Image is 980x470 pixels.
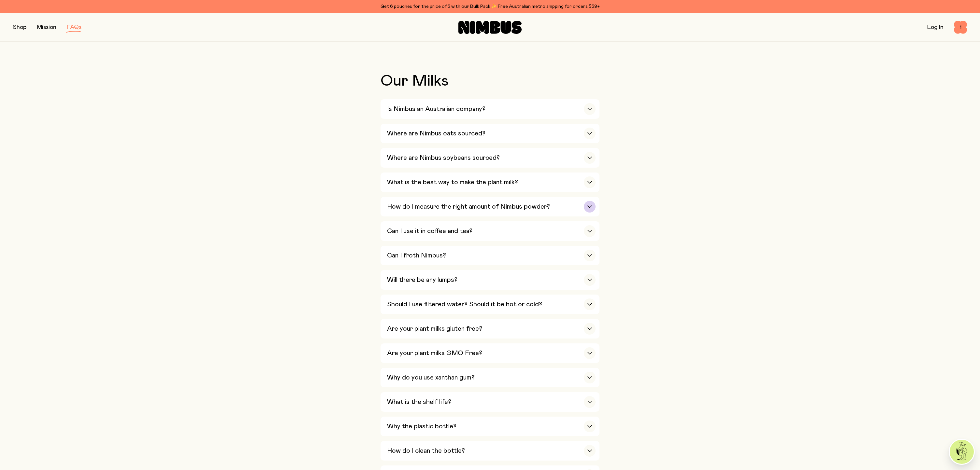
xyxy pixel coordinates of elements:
h3: What is the shelf life? [387,398,451,406]
h3: Are your plant milks GMO Free? [387,349,482,357]
h3: Will there be any lumps? [387,276,457,284]
h3: Why the plastic bottle? [387,422,456,430]
a: Mission [37,24,56,30]
button: How do I measure the right amount of Nimbus powder? [381,197,599,216]
h2: Our Milks [381,73,599,89]
img: agent [950,440,974,464]
h3: What is the best way to make the plant milk? [387,178,518,186]
button: Where are Nimbus oats sourced? [381,124,599,143]
button: Can I use it in coffee and tea? [381,221,599,241]
h3: Can I use it in coffee and tea? [387,227,472,235]
a: Log In [927,24,944,30]
h3: Why do you use xanthan gum? [387,374,475,381]
h3: How do I clean the bottle? [387,447,465,455]
button: What is the best way to make the plant milk? [381,173,599,192]
button: Why the plastic bottle? [381,417,599,436]
a: FAQs [67,24,81,30]
button: How do I clean the bottle? [381,441,599,461]
h3: Where are Nimbus soybeans sourced? [387,154,500,162]
button: Should I use filtered water? Should it be hot or cold? [381,295,599,314]
h3: Are your plant milks gluten free? [387,325,482,333]
h3: Where are Nimbus oats sourced? [387,130,485,137]
button: Why do you use xanthan gum? [381,368,599,387]
button: What is the shelf life? [381,392,599,412]
button: Are your plant milks GMO Free? [381,343,599,363]
button: Can I froth Nimbus? [381,246,599,265]
button: Are your plant milks gluten free? [381,319,599,339]
h3: Is Nimbus an Australian company? [387,105,485,113]
button: 1 [954,21,967,34]
h3: Can I froth Nimbus? [387,252,446,259]
button: Will there be any lumps? [381,270,599,290]
h3: How do I measure the right amount of Nimbus powder? [387,203,550,211]
div: Get 6 pouches for the price of 5 with our Bulk Pack ✨ Free Australian metro shipping for orders $59+ [13,3,967,10]
button: Is Nimbus an Australian company? [381,99,599,119]
button: Where are Nimbus soybeans sourced? [381,148,599,168]
h3: Should I use filtered water? Should it be hot or cold? [387,300,542,308]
